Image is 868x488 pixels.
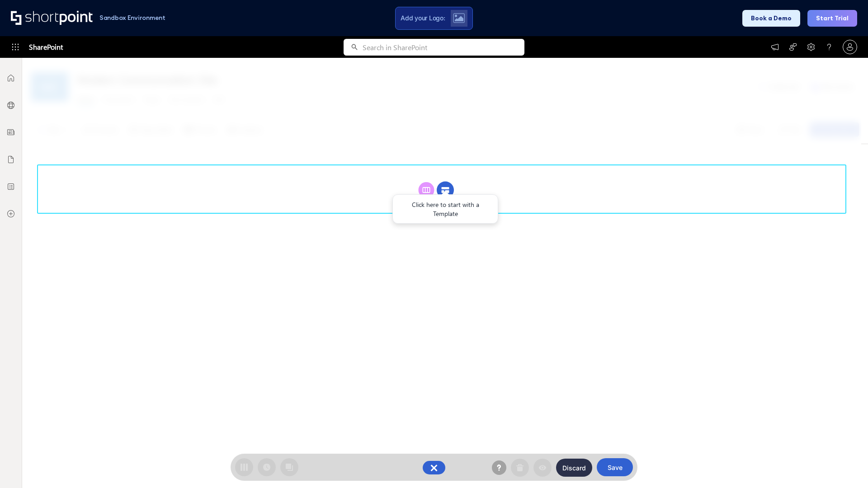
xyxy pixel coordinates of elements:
[453,13,465,23] img: Upload logo
[823,445,868,488] iframe: Chat Widget
[556,459,592,477] button: Discard
[807,10,857,27] button: Start Trial
[597,458,633,476] button: Save
[99,15,165,20] h1: Sandbox Environment
[363,39,524,56] input: Search in SharePoint
[29,36,63,58] span: SharePoint
[401,14,445,22] span: Add your Logo:
[742,10,800,27] button: Book a Demo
